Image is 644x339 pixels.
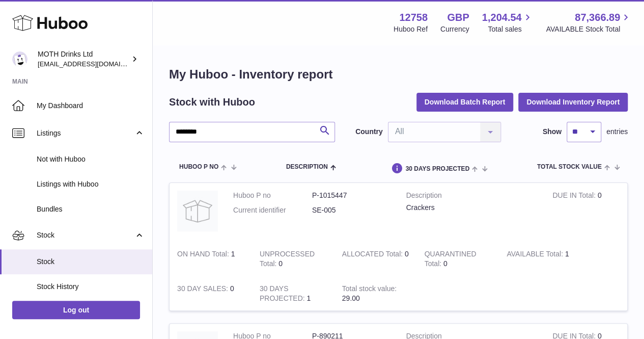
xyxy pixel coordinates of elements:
div: Currency [440,24,469,34]
td: 1 [252,276,334,311]
strong: QUARANTINED Total [424,250,476,270]
h2: Stock with Huboo [169,95,255,109]
td: 1 [499,242,581,276]
span: entries [606,127,628,137]
strong: Description [406,191,538,203]
span: AVAILABLE Stock Total [546,24,632,34]
span: Huboo P no [179,164,218,170]
td: 0 [252,242,334,276]
span: Listings [37,128,134,138]
strong: 30 DAY SALES [177,284,230,295]
span: Listings with Huboo [37,179,145,189]
label: Show [543,127,562,137]
strong: ON HAND Total [177,250,231,260]
td: 0 [545,183,627,242]
span: Bundles [37,204,145,214]
a: 1,204.54 Total sales [482,11,534,34]
span: 29.00 [342,294,360,302]
td: 1 [170,242,252,276]
img: orders@mothdrinks.com [12,51,27,67]
h1: My Huboo - Inventory report [169,66,628,83]
div: Huboo Ref [394,24,428,34]
span: Total sales [488,24,533,34]
dd: SE-005 [312,205,391,215]
div: Crackers [406,203,538,213]
strong: GBP [447,11,469,24]
span: Stock History [37,282,145,292]
strong: Total stock value [342,284,397,295]
span: 0 [443,259,447,268]
div: MOTH Drinks Ltd [38,49,129,69]
td: 0 [334,242,417,276]
span: [EMAIL_ADDRESS][DOMAIN_NAME] [38,60,150,68]
dd: P-1015447 [312,191,391,200]
strong: 12758 [399,11,428,24]
a: Log out [12,301,140,319]
button: Download Inventory Report [518,93,628,111]
strong: 30 DAYS PROJECTED [260,284,307,305]
span: Stock [37,230,134,240]
span: My Dashboard [37,101,145,111]
img: product image [177,191,218,231]
dt: Current identifier [233,205,312,215]
span: 87,366.89 [575,11,620,24]
strong: UNPROCESSED Total [260,250,315,270]
a: 87,366.89 AVAILABLE Stock Total [546,11,632,34]
span: 30 DAYS PROJECTED [405,166,469,172]
strong: DUE IN Total [552,191,597,202]
strong: AVAILABLE Total [507,250,565,260]
strong: ALLOCATED Total [342,250,405,260]
span: Description [286,164,328,170]
span: 1,204.54 [482,11,522,24]
span: Not with Huboo [37,154,145,164]
label: Country [355,127,383,137]
button: Download Batch Report [416,93,514,111]
td: 0 [170,276,252,311]
span: Stock [37,257,145,267]
span: Total stock value [537,164,602,170]
dt: Huboo P no [233,191,312,200]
